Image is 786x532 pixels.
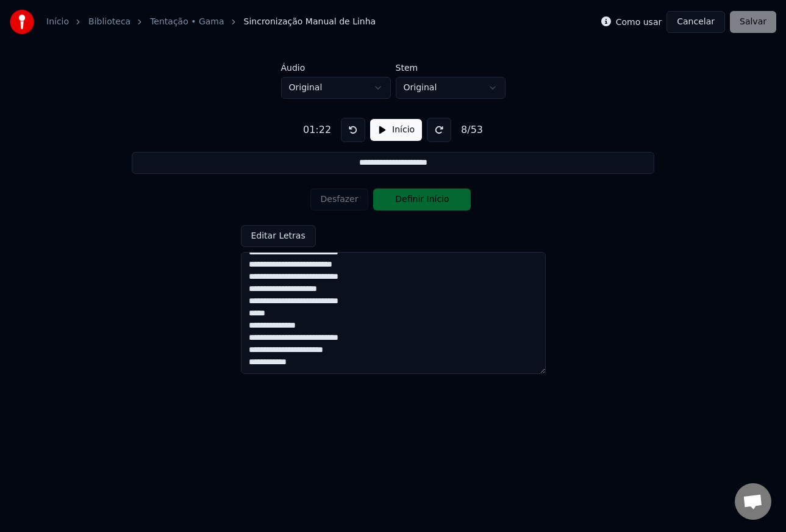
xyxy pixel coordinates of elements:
[666,11,725,33] button: Cancelar
[298,123,336,137] div: 01:22
[616,18,662,26] label: Como usar
[46,16,69,28] a: Início
[241,225,316,247] button: Editar Letras
[370,119,422,141] button: Início
[244,16,376,28] span: Sincronização Manual de Linha
[396,63,506,72] label: Stem
[10,10,34,34] img: youka
[735,483,771,520] div: Conversa aberta
[150,16,224,28] a: Tentação • Gama
[88,16,130,28] a: Biblioteca
[456,123,488,137] div: 8 / 53
[46,16,376,28] nav: breadcrumb
[281,63,391,72] label: Áudio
